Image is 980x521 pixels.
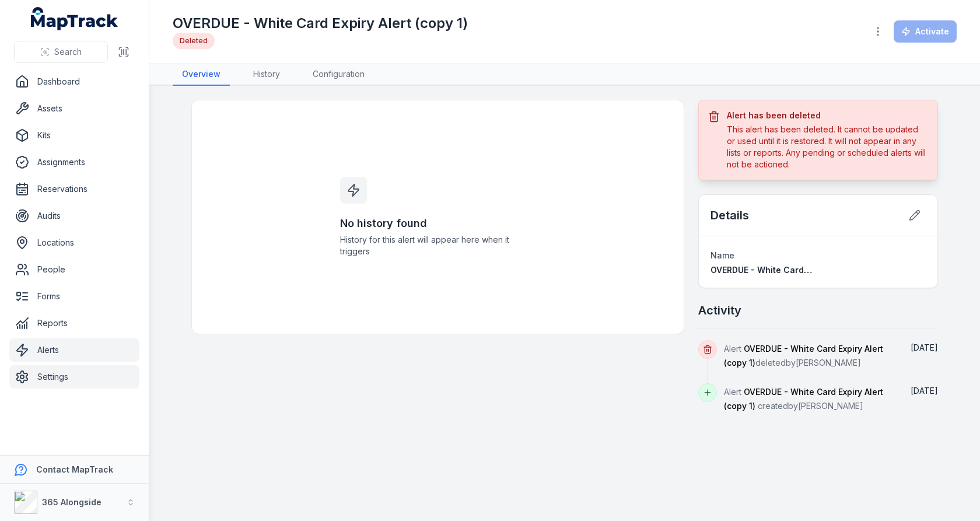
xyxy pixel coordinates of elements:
h2: Details [710,207,749,223]
a: Assets [9,97,139,120]
button: Search [14,41,108,63]
span: Name [710,250,734,260]
a: Kits [9,124,139,147]
strong: 365 Alongside [42,497,101,507]
time: 04/09/2025, 12:45:07 pm [911,386,938,396]
a: History [244,64,289,86]
h2: Activity [698,302,741,319]
h1: OVERDUE - White Card Expiry Alert (copy 1) [173,14,468,33]
div: This alert has been deleted. It cannot be updated or used until it is restored. It will not appea... [727,124,928,170]
a: Overview [173,64,230,86]
a: Configuration [303,64,374,86]
span: [DATE] [911,342,938,352]
span: Search [54,46,82,58]
h3: Alert has been deleted [727,110,928,121]
a: Forms [9,285,139,308]
span: History for this alert will appear here when it triggers [340,234,536,257]
div: Deleted [173,33,215,49]
a: Reports [9,312,139,335]
a: Locations [9,231,139,254]
span: Alert created by [PERSON_NAME] [724,387,883,411]
a: Alerts [9,338,139,362]
a: Reservations [9,177,139,201]
time: 04/09/2025, 12:45:15 pm [911,342,938,352]
span: Alert deleted by [PERSON_NAME] [724,344,883,368]
a: MapTrack [31,7,118,30]
span: OVERDUE - White Card Expiry Alert (copy 1) [724,344,883,368]
a: People [9,258,139,281]
span: OVERDUE - White Card Expiry Alert (copy 1) [724,387,883,411]
h3: No history found [340,215,536,232]
a: Assignments [9,151,139,174]
span: OVERDUE - White Card Expiry Alert (copy 1) [710,265,887,275]
a: Audits [9,204,139,228]
a: Dashboard [9,70,139,93]
a: Settings [9,365,139,389]
strong: Contact MapTrack [36,464,113,474]
span: [DATE] [911,386,938,396]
